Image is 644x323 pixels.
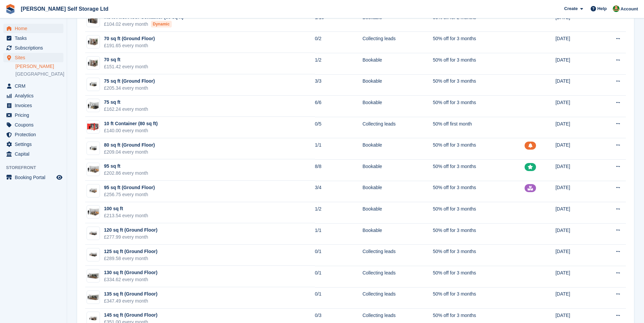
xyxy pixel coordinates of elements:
span: Invoices [15,101,55,110]
img: 100-sqft-unit.jpg [87,187,100,194]
td: Collecting leads [363,287,433,309]
div: 100 sq ft [104,205,148,212]
img: 150-sqft-unit.jpg [87,315,100,322]
td: [DATE] [555,287,596,309]
div: £256.75 every month [104,191,155,198]
td: 50% off for 2 months [433,10,525,32]
img: 64-sqft-unit.jpg [87,58,100,68]
td: 3/3 [315,74,363,96]
td: 3/4 [315,181,363,202]
img: 75-sqft-unit.jpg [87,101,100,110]
td: 0/2 [315,32,363,53]
span: Subscriptions [15,43,55,53]
a: Preview store [55,173,63,181]
div: 70 sq ft (Ground Floor) [104,35,155,42]
a: [PERSON_NAME] Self Storage Ltd [18,3,111,14]
div: 125 sq ft (Ground Floor) [104,248,157,255]
td: [DATE] [555,202,596,224]
div: £151.42 every month [104,63,148,70]
td: 8/8 [315,159,363,181]
td: Bookable [363,223,433,245]
span: Analytics [15,91,55,100]
img: Joshua Wild [613,5,620,12]
td: [DATE] [555,223,596,245]
td: 0/5 [315,117,363,138]
td: 50% off for 3 months [433,96,525,117]
div: 70 sq ft [104,56,148,63]
td: 50% off for 3 months [433,287,525,309]
img: 60-sqft-unit.jpg [87,16,100,25]
div: £140.00 every month [104,127,158,134]
td: 50% off for 3 months [433,223,525,245]
a: menu [3,33,63,43]
div: 120 sq ft (Ground Floor) [104,227,157,234]
div: 95 sq ft (Ground Floor) [104,184,155,191]
td: [DATE] [555,74,596,96]
td: 50% off for 3 months [433,181,525,202]
td: 6/6 [315,96,363,117]
a: menu [3,110,63,120]
td: 1/2 [315,202,363,224]
td: 0/1 [315,287,363,309]
div: 75 sq ft [104,99,148,106]
div: 80 sq ft (Ground Floor) [104,142,155,149]
div: £347.49 every month [104,298,157,305]
img: 135-sqft-unit.jpg [87,271,100,281]
td: [DATE] [555,266,596,287]
td: 50% off for 3 months [433,159,525,181]
td: [DATE] [555,159,596,181]
span: Account [621,6,638,12]
td: [DATE] [555,32,596,53]
span: Tasks [15,33,55,43]
div: 130 sq ft (Ground Floor) [104,269,157,276]
span: CRM [15,81,55,91]
a: [GEOGRAPHIC_DATA] [15,71,63,77]
td: 50% off for 3 months [433,53,525,74]
td: 50% off for 3 months [433,245,525,266]
img: stora-icon-8386f47178a22dfd0bd8f6a31ec36ba5ce8667c1dd55bd0f319d3a0aa187defe.svg [5,4,15,14]
img: 100-sqft-unit.jpg [87,207,100,217]
span: Pricing [15,110,55,120]
a: menu [3,53,63,62]
td: Bookable [363,96,433,117]
div: 145 sq ft (Ground Floor) [104,312,157,319]
div: 10 ft Container (80 sq ft) [104,120,158,127]
div: 75 sq ft (Ground Floor) [104,78,155,85]
td: 0/1 [315,245,363,266]
td: Bookable [363,74,433,96]
span: Home [15,24,55,33]
td: [DATE] [555,96,596,117]
td: 50% off first month [433,117,525,138]
div: 95 sq ft [104,163,148,170]
span: Protection [15,130,55,139]
img: 125-sqft-unit.jpg [87,251,100,258]
div: 135 sq ft (Ground Floor) [104,291,157,298]
a: menu [3,130,63,139]
img: 125-sqft-unit.jpg [87,230,100,237]
img: 64-sqft-unit.jpg [87,37,100,47]
a: menu [3,173,63,182]
div: Dynamic [151,21,172,27]
td: [DATE] [555,138,596,160]
span: Create [564,5,578,12]
div: £205.34 every month [104,85,155,92]
td: Collecting leads [363,266,433,287]
td: Bookable [363,181,433,202]
td: Collecting leads [363,117,433,138]
td: 50% off for 3 months [433,74,525,96]
div: £202.86 every month [104,170,148,177]
a: menu [3,43,63,53]
td: [DATE] [555,245,596,266]
a: menu [3,101,63,110]
td: [DATE] [555,10,596,32]
td: 50% off for 3 months [433,266,525,287]
div: £104.02 every month [104,21,183,28]
a: menu [3,91,63,100]
td: [DATE] [555,117,596,138]
td: 1/10 [315,10,363,32]
td: [DATE] [555,53,596,74]
td: Bookable [363,138,433,160]
td: Collecting leads [363,32,433,53]
div: £162.24 every month [104,106,148,113]
div: £209.04 every month [104,149,155,156]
